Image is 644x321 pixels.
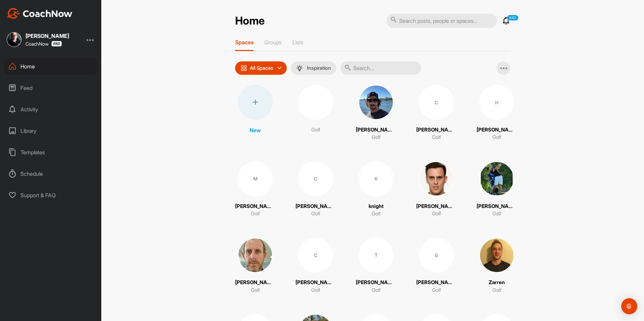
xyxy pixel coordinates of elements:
p: Golf [492,133,501,141]
p: [PERSON_NAME] [296,279,336,286]
p: New [250,126,261,134]
p: [PERSON_NAME] [235,203,275,210]
div: C [298,238,333,273]
a: ZarrenGolf [477,238,517,294]
p: 843 [507,15,519,21]
p: Golf [432,210,441,218]
p: Groups [264,39,282,46]
p: Golf [311,286,320,294]
p: [PERSON_NAME] [416,203,457,210]
p: [PERSON_NAME] [356,126,396,134]
img: square_c74c483136c5a322e8c3ab00325b5695.jpg [359,85,393,120]
p: Golf [372,210,381,218]
p: [PERSON_NAME] [416,126,457,134]
p: [PERSON_NAME] [477,126,517,134]
p: Golf [492,286,501,294]
div: H [479,85,514,120]
div: T [359,238,393,273]
div: C [419,85,454,120]
img: square_e5a1c8b45c7a489716c79f886f6a0dca.jpg [238,238,273,273]
img: square_d7b6dd5b2d8b6df5777e39d7bdd614c0.jpg [7,32,21,47]
input: Search... [340,61,421,75]
p: All Spaces [250,65,273,71]
a: [PERSON_NAME]Golf [356,85,396,141]
div: C [298,161,333,196]
p: Golf [251,286,260,294]
p: [PERSON_NAME] [235,279,275,286]
a: C[PERSON_NAME]Golf [416,85,457,141]
p: [PERSON_NAME] [296,203,336,210]
p: Inspiration [307,65,331,71]
p: [PERSON_NAME] [477,203,517,210]
img: square_3693790e66a3519a47180c501abf0a57.jpg [479,238,514,273]
p: Golf [432,133,441,141]
div: Activity [4,101,98,118]
p: [PERSON_NAME] [356,279,396,286]
a: C[PERSON_NAME]Golf [296,238,336,294]
p: Zarren [489,279,505,286]
div: [PERSON_NAME] [25,33,69,39]
a: M[PERSON_NAME]Golf [235,161,275,218]
p: Golf [251,210,260,218]
div: CoachNow [25,41,62,47]
input: Search posts, people or spaces... [386,14,497,28]
div: Library [4,122,98,139]
div: Open Intercom Messenger [621,298,637,314]
a: G[PERSON_NAME]Golf [416,238,457,294]
h2: Home [235,14,265,28]
div: G [419,238,454,273]
div: Templates [4,144,98,161]
img: icon [240,65,247,71]
p: Golf [372,133,381,141]
p: knight [369,203,384,210]
a: [PERSON_NAME]Golf [477,161,517,218]
a: T[PERSON_NAME]Golf [356,238,396,294]
p: Golf [311,210,320,218]
div: Schedule [4,165,98,182]
img: square_c52517cafae7cc9ad69740a6896fcb52.jpg [479,161,514,196]
p: [PERSON_NAME] [416,279,457,286]
div: K [359,161,393,196]
a: Golf [296,85,336,141]
p: Lists [292,39,304,46]
p: Golf [311,126,320,134]
div: Support & FAQ [4,187,98,204]
p: Golf [432,286,441,294]
img: CoachNow Pro [51,41,62,47]
a: H[PERSON_NAME]Golf [477,85,517,141]
img: CoachNow [7,8,72,19]
div: M [238,161,273,196]
a: [PERSON_NAME]Golf [235,238,275,294]
p: Spaces [235,39,254,46]
div: Home [4,58,98,75]
img: square_04ca77c7c53cd3339529e915fae3917d.jpg [419,161,454,196]
a: [PERSON_NAME]Golf [416,161,457,218]
a: KknightGolf [356,161,396,218]
img: menuIcon [296,65,303,71]
div: Feed [4,79,98,96]
a: C[PERSON_NAME]Golf [296,161,336,218]
p: Golf [372,286,381,294]
p: Golf [492,210,501,218]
